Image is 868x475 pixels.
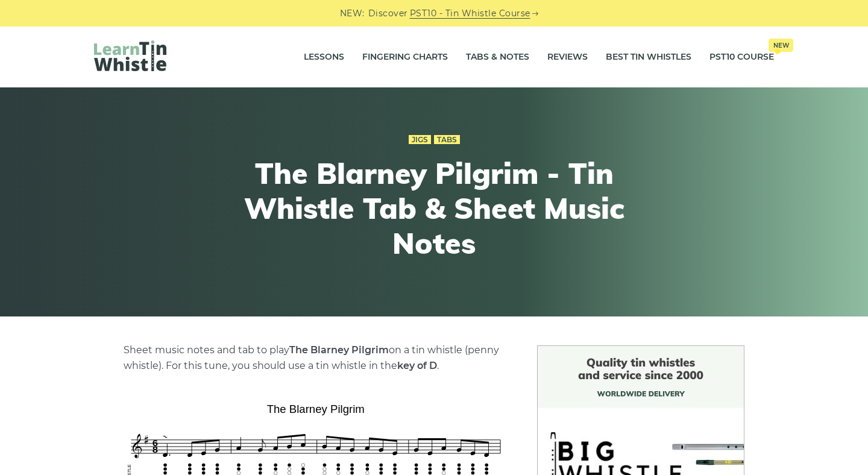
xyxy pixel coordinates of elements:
[547,42,588,72] a: Reviews
[289,344,389,356] strong: The Blarney Pilgrim
[304,42,344,72] a: Lessons
[606,42,691,72] a: Best Tin Whistles
[94,40,166,71] img: LearnTinWhistle.com
[434,135,460,145] a: Tabs
[212,156,656,260] h1: The Blarney Pilgrim - Tin Whistle Tab & Sheet Music Notes
[362,42,448,72] a: Fingering Charts
[769,39,793,52] span: New
[466,42,529,72] a: Tabs & Notes
[397,360,437,371] strong: key of D
[409,135,431,145] a: Jigs
[709,42,774,72] a: PST10 CourseNew
[124,342,508,374] p: Sheet music notes and tab to play on a tin whistle (penny whistle). For this tune, you should use...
